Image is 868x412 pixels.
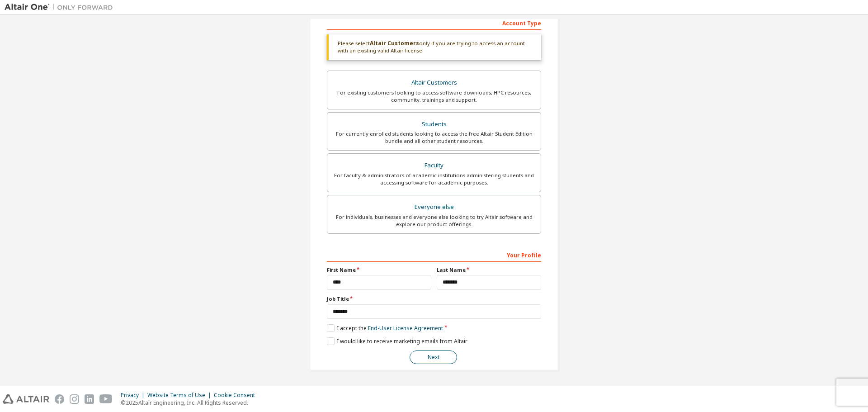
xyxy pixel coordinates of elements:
label: Last Name [437,266,541,274]
div: For existing customers looking to access software downloads, HPC resources, community, trainings ... [333,89,535,104]
div: Please select only if you are trying to access an account with an existing valid Altair license. [327,34,541,60]
img: facebook.svg [55,394,64,404]
div: Your Profile [327,247,541,262]
div: Cookie Consent [214,392,260,399]
b: Altair Customers [370,39,419,47]
div: Account Type [327,15,541,30]
img: altair_logo.svg [3,394,49,404]
p: © 2025 Altair Engineering, Inc. All Rights Reserved. [121,399,260,407]
div: Everyone else [333,201,535,213]
div: Website Terms of Use [147,392,214,399]
img: youtube.svg [99,394,113,404]
div: Students [333,118,535,131]
label: First Name [327,266,431,274]
div: For individuals, businesses and everyone else looking to try Altair software and explore our prod... [333,213,535,228]
button: Next [410,350,457,364]
div: For faculty & administrators of academic institutions administering students and accessing softwa... [333,172,535,186]
img: Altair One [5,3,118,12]
label: I would like to receive marketing emails from Altair [327,337,467,345]
div: Altair Customers [333,76,535,89]
img: instagram.svg [70,394,79,404]
img: linkedin.svg [85,394,94,404]
div: Privacy [121,392,147,399]
label: Job Title [327,295,541,303]
a: End-User License Agreement [368,324,443,332]
div: Faculty [333,159,535,172]
label: I accept the [327,324,443,332]
div: For currently enrolled students looking to access the free Altair Student Edition bundle and all ... [333,130,535,145]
